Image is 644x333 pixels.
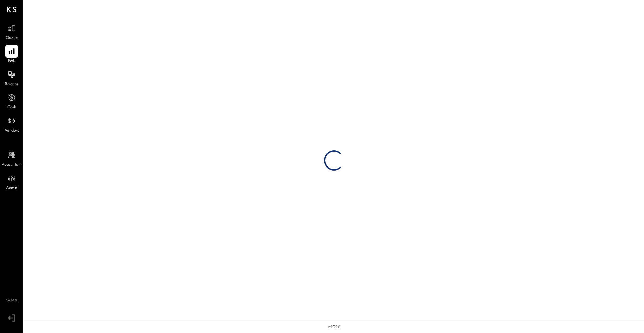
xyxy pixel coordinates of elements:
span: Admin [6,185,17,191]
span: Accountant [2,162,22,168]
span: P&L [8,58,16,64]
span: Balance [5,82,19,88]
a: P&L [0,45,23,64]
a: Admin [0,172,23,191]
a: Queue [0,22,23,41]
span: Vendors [5,128,19,134]
span: Queue [6,35,18,41]
a: Cash [0,91,23,111]
div: v 4.34.0 [328,324,340,330]
a: Balance [0,68,23,88]
span: Cash [7,105,16,111]
a: Accountant [0,149,23,168]
a: Vendors [0,114,23,134]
